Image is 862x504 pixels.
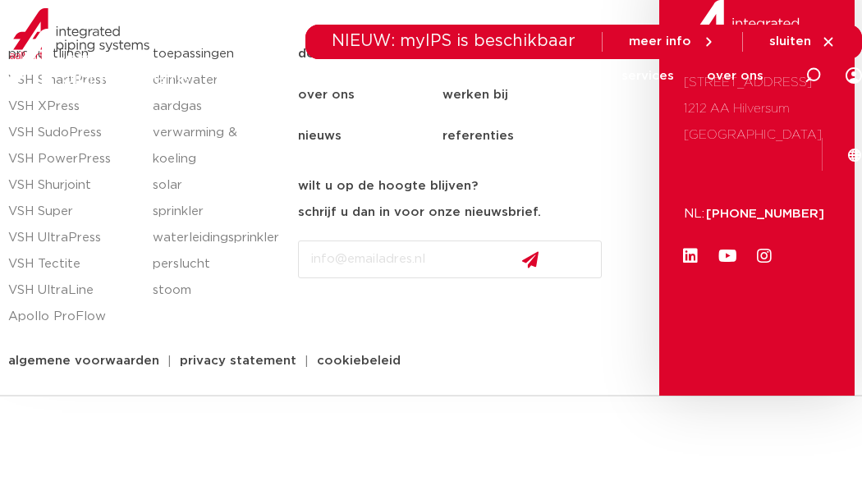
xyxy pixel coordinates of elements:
[216,44,282,108] a: producten
[684,201,706,227] p: NL:
[629,34,716,49] a: meer info
[153,172,281,199] a: solar
[180,355,296,367] span: privacy statement
[8,304,136,330] a: Apollo ProFlow
[317,355,401,367] span: cookiebeleid
[706,208,824,220] a: [PHONE_NUMBER]
[8,355,159,367] span: algemene voorwaarden
[629,35,691,48] span: meer info
[153,120,281,172] a: verwarming & koeling
[298,116,442,157] a: nieuws
[8,225,136,251] a: VSH UltraPress
[519,44,589,108] a: downloads
[216,44,763,108] nav: Menu
[298,241,602,278] input: info@emailadres.nl
[769,35,811,48] span: sluiten
[621,44,674,108] a: services
[8,120,136,146] a: VSH SudoPress
[522,251,539,268] img: send.svg
[298,206,541,218] strong: schrijf u dan in voor onze nieuwsbrief.
[167,355,309,367] a: privacy statement
[8,277,136,304] a: VSH UltraLine
[298,180,478,192] strong: wilt u op de hoogte blijven?
[153,199,281,225] a: sprinkler
[315,44,367,108] a: markets
[153,225,281,251] a: waterleidingsprinkler
[769,34,836,49] a: sluiten
[400,44,486,108] a: toepassingen
[8,199,136,225] a: VSH Super
[8,251,136,277] a: VSH Tectite
[153,251,281,277] a: perslucht
[153,277,281,304] a: stoom
[332,33,575,49] span: NIEUW: myIPS is beschikbaar
[442,116,587,157] a: referenties
[707,44,763,108] a: over ons
[305,355,413,367] a: cookiebeleid
[8,172,136,199] a: VSH Shurjoint
[846,57,862,94] div: my IPS
[8,146,136,172] a: VSH PowerPress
